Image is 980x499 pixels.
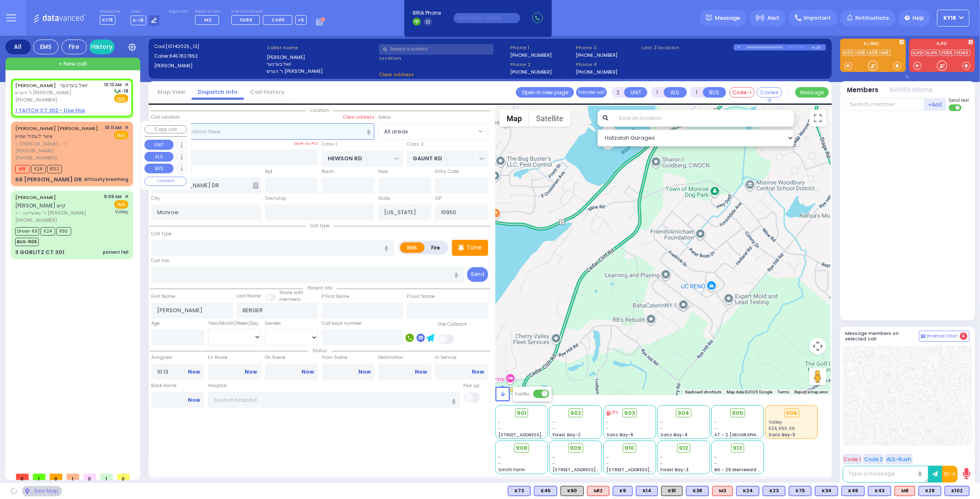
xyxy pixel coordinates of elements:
a: FD55 [940,50,955,56]
span: 4 [960,332,967,340]
span: Help [913,14,924,22]
button: Show street map [499,110,529,127]
span: - [499,419,501,425]
div: K38 [686,486,709,496]
span: M3 [204,16,211,23]
div: BLS [815,486,838,496]
div: BLS [789,486,812,496]
span: - [606,460,609,467]
span: 10:11 AM [105,125,122,131]
label: Gender [265,320,281,327]
div: K-18 [812,44,826,50]
div: BLS [868,486,891,496]
div: See map [22,486,61,496]
span: Phone 4 [576,61,638,68]
span: K102 [47,165,62,173]
span: - [660,460,663,467]
span: +5 [298,16,304,23]
div: Year/Month/Week/Day [208,320,261,327]
a: Map View [151,88,192,96]
h5: Message members on selected call [846,331,919,342]
span: Patient info [303,285,336,291]
label: Floor [378,168,388,175]
button: Message [795,87,829,98]
span: Phone 3 [576,44,638,51]
div: K9 [613,486,633,496]
span: Phone 1 [510,44,573,51]
label: KJ EMS... [840,42,906,48]
label: Call Type [152,231,172,237]
span: BG - 29 Merriewold S. [715,467,762,473]
span: - [715,425,717,432]
label: Back Home [152,382,205,389]
label: Last Name [237,293,261,300]
span: - [606,419,609,425]
span: - [499,425,501,432]
span: ר' שמעלקא - ר' [PERSON_NAME] [15,210,101,217]
span: Clear address [379,71,414,78]
input: (000)000-00000 [454,13,520,23]
div: BLS [508,486,531,496]
input: Search location [614,110,794,127]
span: Notifications [855,14,889,22]
label: Entry Code [435,168,459,175]
div: K73 [508,486,531,496]
button: Internal Chat 4 [919,331,969,342]
span: - [553,419,555,425]
span: All areas [379,124,476,139]
button: Notifications [890,85,933,95]
label: On Scene [265,354,318,361]
label: KJFD [909,42,975,48]
span: [10142025_12] [166,43,199,50]
button: Drag Pegman onto the map to open Street View [809,368,826,385]
div: K28 [919,486,941,496]
span: BRIA Phone [413,9,441,17]
span: K-18 [131,16,146,25]
a: Now [302,368,314,376]
div: ALS [712,486,733,496]
a: Open in new page [516,87,574,98]
div: K43 [868,486,891,496]
div: 906 [784,409,799,418]
button: COVERED [144,177,187,186]
input: Search hospital [208,392,459,408]
span: [PHONE_NUMBER] [15,154,57,161]
span: 904 [678,409,689,417]
span: Location [306,107,333,114]
span: 910 [625,444,635,452]
span: - [499,460,501,467]
span: 901 [517,409,526,417]
button: BUS [144,164,174,174]
label: Call Info [152,257,170,264]
label: Pick up [464,382,480,389]
span: K28 [31,165,46,173]
label: Fire [424,242,448,253]
div: K14 [636,486,658,496]
span: 908 [516,444,527,452]
div: ALS KJ [895,486,915,496]
span: - [606,454,609,460]
span: Valley [115,209,128,215]
a: History [89,40,115,54]
div: ALS [587,486,609,496]
span: + New call [59,60,87,68]
span: Other building occupants [253,182,259,189]
div: patient fell [103,249,128,255]
span: Driver-K9 [15,227,39,236]
label: From Scene [322,354,375,361]
div: K24 [736,486,759,496]
span: 912 [679,444,688,452]
button: ALS [144,152,174,162]
label: Room [322,168,334,175]
span: Alert [767,14,780,22]
img: Logo [33,13,89,23]
div: EMS [33,40,59,54]
button: 10-4 [942,466,958,483]
div: Fire [61,40,87,54]
div: K34 [815,486,838,496]
span: EMS [114,131,128,139]
span: - [606,425,609,432]
label: ZIP [435,195,441,202]
button: UNIT [144,140,174,150]
a: Now [358,368,371,376]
